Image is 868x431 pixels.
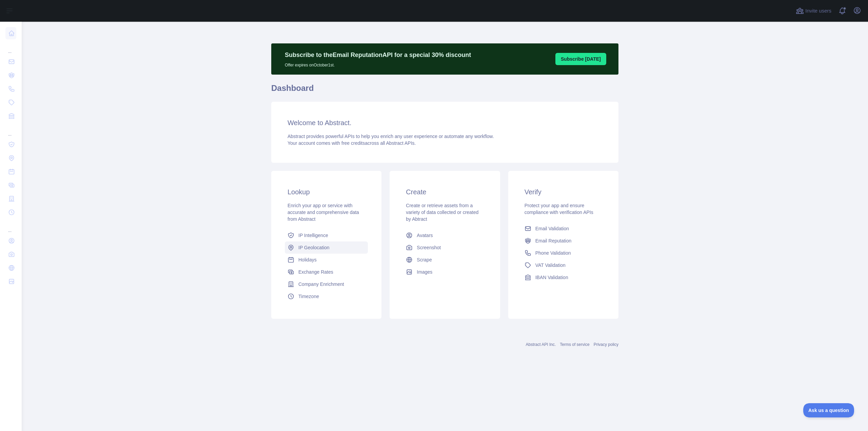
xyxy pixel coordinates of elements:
[271,83,618,99] h1: Dashboard
[535,274,568,281] span: IBAN Validation
[406,187,484,197] h3: Create
[341,140,365,146] span: free credits
[560,342,589,347] a: Terms of service
[417,269,432,275] span: Images
[803,403,854,417] iframe: Toggle Customer Support
[522,259,605,271] a: VAT Validation
[288,140,416,146] span: Your account comes with across all Abstract APIs.
[403,254,486,266] a: Scrape
[288,134,494,139] span: Abstract provides powerful APIs to help you enrich any user experience or automate any workflow.
[285,50,471,60] p: Subscribe to the Email Reputation API for a special 30 % discount
[535,250,571,256] span: Phone Validation
[522,271,605,283] a: IBAN Validation
[288,203,359,222] span: Enrich your app or service with accurate and comprehensive data from Abstract
[298,293,319,300] span: Timezone
[285,229,368,241] a: IP Intelligence
[285,290,368,302] a: Timezone
[5,220,16,233] div: ...
[522,247,605,259] a: Phone Validation
[525,203,593,215] span: Protect your app and ensure compliance with verification APIs
[417,256,432,263] span: Scrape
[805,7,831,15] span: Invite users
[535,225,569,232] span: Email Validation
[417,232,433,239] span: Avatars
[5,123,16,137] div: ...
[594,342,618,347] a: Privacy policy
[522,235,605,247] a: Email Reputation
[298,256,317,263] span: Holidays
[298,281,344,288] span: Company Enrichment
[298,269,333,275] span: Exchange Rates
[298,232,328,239] span: IP Intelligence
[285,60,471,68] p: Offer expires on October 1st.
[555,53,606,65] button: Subscribe [DATE]
[285,241,368,254] a: IP Geolocation
[525,187,602,197] h3: Verify
[403,229,486,241] a: Avatars
[794,5,833,16] button: Invite users
[298,244,330,251] span: IP Geolocation
[535,262,566,269] span: VAT Validation
[403,266,486,278] a: Images
[403,241,486,254] a: Screenshot
[417,244,441,251] span: Screenshot
[406,203,478,222] span: Create or retrieve assets from a variety of data collected or created by Abtract
[288,187,365,197] h3: Lookup
[5,41,16,54] div: ...
[285,254,368,266] a: Holidays
[526,342,556,347] a: Abstract API Inc.
[285,266,368,278] a: Exchange Rates
[285,278,368,290] a: Company Enrichment
[535,237,572,244] span: Email Reputation
[522,222,605,235] a: Email Validation
[288,118,602,128] h3: Welcome to Abstract.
